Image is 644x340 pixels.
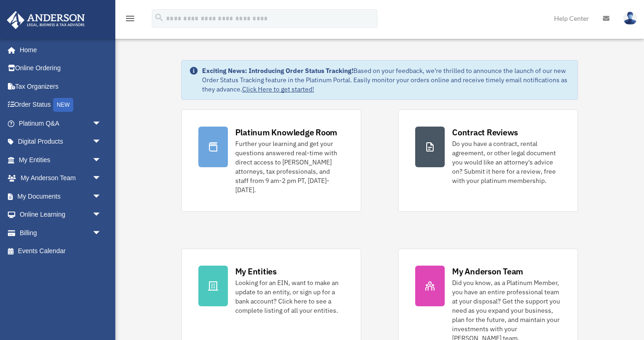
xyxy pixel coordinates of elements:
[6,114,115,133] a: Platinum Q&Aarrow_drop_down
[92,114,111,133] span: arrow_drop_down
[6,206,115,224] a: Online Learningarrow_drop_down
[4,11,88,29] img: Anderson Advisors Platinum Portal
[6,41,111,59] a: Home
[235,139,344,194] div: Further your learning and get your questions answered real-time with direct access to [PERSON_NAM...
[53,98,73,112] div: NEW
[6,59,115,78] a: Online Ordering
[92,187,111,206] span: arrow_drop_down
[6,77,115,96] a: Tax Organizers
[235,127,338,138] div: Platinum Knowledge Room
[6,169,115,188] a: My Anderson Teamarrow_drop_down
[202,67,353,75] strong: Exciting News: Introducing Order Status Tracking!
[92,169,111,188] span: arrow_drop_down
[452,266,523,277] div: My Anderson Team
[92,206,111,225] span: arrow_drop_down
[452,127,518,138] div: Contract Reviews
[6,133,115,151] a: Digital Productsarrow_drop_down
[235,278,344,315] div: Looking for an EIN, want to make an update to an entity, or sign up for a bank account? Click her...
[202,66,571,94] div: Based on your feedback, we're thrilled to announce the launch of our new Order Status Tracking fe...
[92,133,111,152] span: arrow_drop_down
[154,12,164,23] i: search
[398,109,578,212] a: Contract Reviews Do you have a contract, rental agreement, or other legal document you would like...
[6,96,115,115] a: Order StatusNEW
[92,224,111,243] span: arrow_drop_down
[6,151,115,169] a: My Entitiesarrow_drop_down
[623,12,637,25] img: User Pic
[235,266,277,277] div: My Entities
[125,16,136,24] a: menu
[6,242,115,261] a: Events Calendar
[6,224,115,242] a: Billingarrow_drop_down
[452,139,561,185] div: Do you have a contract, rental agreement, or other legal document you would like an attorney's ad...
[181,109,361,212] a: Platinum Knowledge Room Further your learning and get your questions answered real-time with dire...
[242,85,314,93] a: Click Here to get started!
[92,151,111,170] span: arrow_drop_down
[125,13,136,24] i: menu
[6,187,115,206] a: My Documentsarrow_drop_down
